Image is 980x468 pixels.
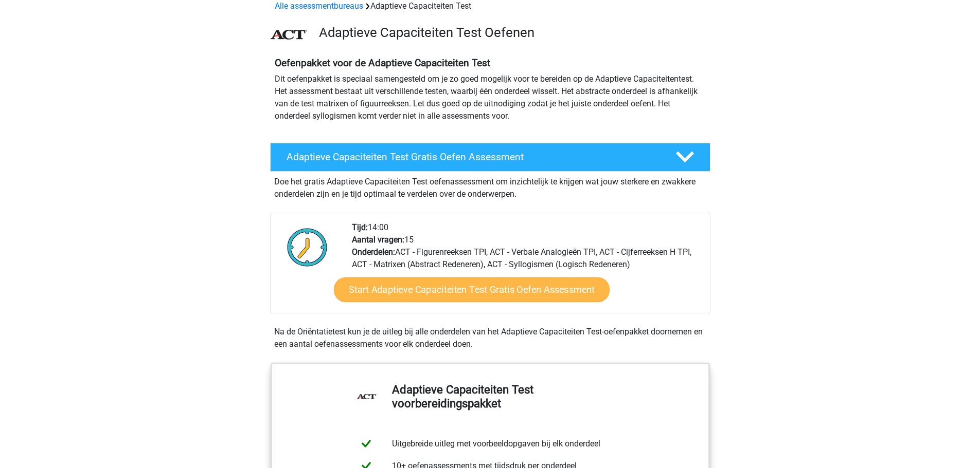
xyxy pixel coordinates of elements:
b: Oefenpakket voor de Adaptieve Capaciteiten Test [275,57,490,69]
div: Na de Oriëntatietest kun je de uitleg bij alle onderdelen van het Adaptieve Capaciteiten Test-oef... [270,326,710,350]
b: Aantal vragen: [352,235,404,245]
img: ACT [271,30,307,40]
b: Tijd: [352,222,368,232]
a: Start Adaptieve Capaciteiten Test Gratis Oefen Assessment [334,277,610,302]
a: Adaptieve Capaciteiten Test Gratis Oefen Assessment [266,143,715,172]
h4: Adaptieve Capaciteiten Test Gratis Oefen Assessment [287,151,659,163]
img: Klok [281,221,333,273]
p: Dit oefenpakket is speciaal samengesteld om je zo goed mogelijk voor te bereiden op de Adaptieve ... [275,73,706,122]
a: Alle assessmentbureaus [275,1,363,11]
div: 14:00 15 ACT - Figurenreeksen TPI, ACT - Verbale Analogieën TPI, ACT - Cijferreeksen H TPI, ACT -... [344,221,709,313]
h3: Adaptieve Capaciteiten Test Oefenen [319,25,702,41]
b: Onderdelen: [352,247,395,257]
div: Doe het gratis Adaptieve Capaciteiten Test oefenassessment om inzichtelijk te krijgen wat jouw st... [270,172,710,200]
